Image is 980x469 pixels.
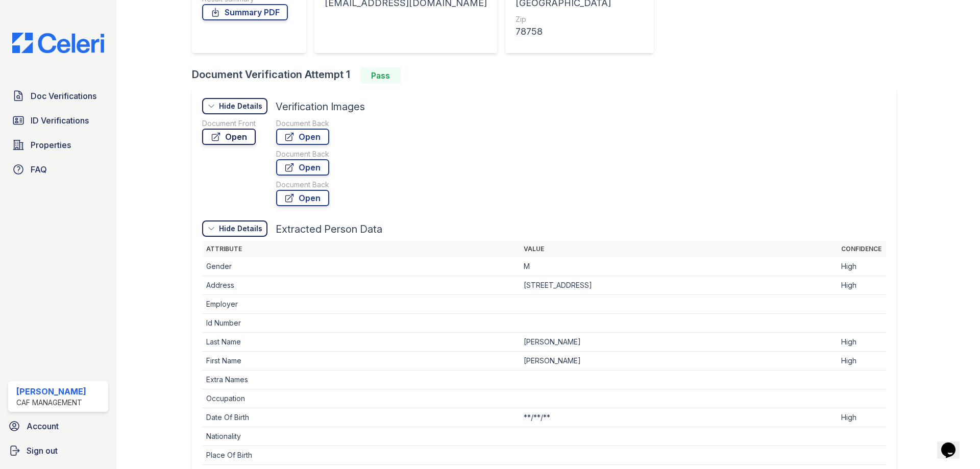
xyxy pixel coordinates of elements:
td: [PERSON_NAME] [520,333,837,352]
img: CE_Logo_Blue-a8612792a0a2168367f1c8372b55b34899dd931a85d93a1a3d3e32e68fde9ad4.png [4,33,112,53]
a: Open [202,129,256,145]
th: Attribute [202,241,520,257]
div: CAF Management [16,398,86,408]
td: Nationality [202,427,520,446]
div: 78758 [516,24,644,39]
td: High [837,276,886,295]
td: Last Name [202,333,520,352]
span: ID Verifications [31,114,89,127]
td: Occupation [202,389,520,408]
td: Place Of Birth [202,446,520,465]
div: Document Back [276,149,329,159]
th: Value [520,241,837,257]
span: Doc Verifications [31,90,96,102]
a: Doc Verifications [8,86,108,106]
div: Extracted Person Data [276,222,382,236]
td: High [837,408,886,427]
a: Open [276,129,329,145]
div: Document Back [276,180,329,190]
div: Document Verification Attempt 1 [192,67,904,84]
div: Hide Details [219,224,262,234]
div: Verification Images [276,100,365,114]
div: Hide Details [219,101,262,111]
a: FAQ [8,159,108,180]
span: Account [27,420,59,432]
td: High [837,257,886,276]
iframe: chat widget [937,428,970,459]
span: Properties [31,139,71,151]
td: [PERSON_NAME] [520,352,837,371]
td: High [837,333,886,352]
div: Pass [360,67,401,84]
div: Document Back [276,118,329,129]
td: Employer [202,295,520,314]
span: FAQ [31,163,47,176]
td: First Name [202,352,520,371]
td: Date Of Birth [202,408,520,427]
td: M [520,257,837,276]
td: Gender [202,257,520,276]
span: Sign out [27,445,58,457]
div: Document Front [202,118,256,129]
a: Open [276,190,329,206]
td: [STREET_ADDRESS] [520,276,837,295]
td: Id Number [202,314,520,333]
th: Confidence [837,241,886,257]
a: Sign out [4,440,112,461]
td: Address [202,276,520,295]
a: Account [4,416,112,436]
div: [PERSON_NAME] [16,385,86,398]
td: High [837,352,886,371]
a: Properties [8,135,108,155]
a: Open [276,159,329,176]
a: Summary PDF [202,4,288,20]
div: Zip [516,14,644,24]
td: Extra Names [202,371,520,389]
a: ID Verifications [8,110,108,131]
